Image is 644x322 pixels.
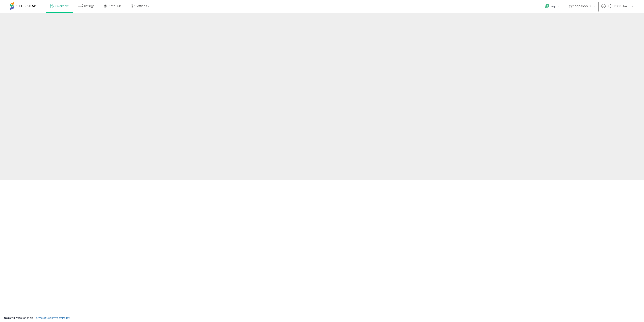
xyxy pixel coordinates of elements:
span: Help [551,5,556,8]
span: Hi [PERSON_NAME] [607,4,631,8]
span: Listings [84,4,95,8]
span: DataHub [108,4,121,8]
span: hapshop DE [575,4,592,8]
span: Overview [55,4,68,8]
a: Help [542,1,563,13]
a: Hi [PERSON_NAME] [601,4,634,13]
i: Get Help [545,4,550,9]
